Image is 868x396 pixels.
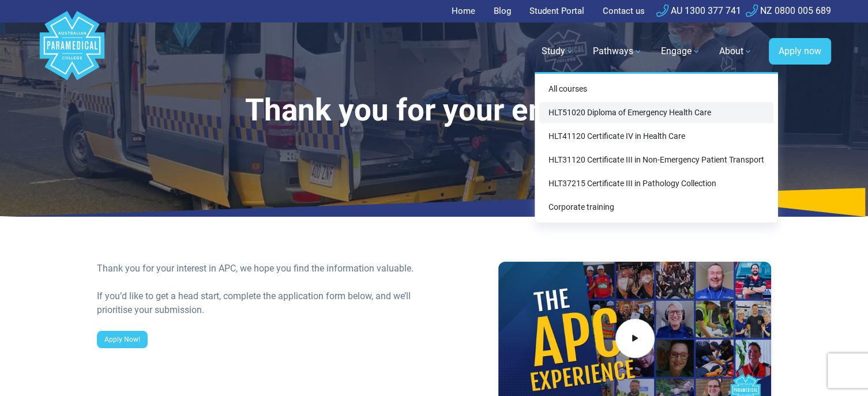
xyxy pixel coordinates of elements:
a: Apply Now! [97,331,148,348]
a: HLT31120 Certificate III in Non-Emergency Patient Transport [539,149,773,171]
a: Pathways [586,35,649,67]
a: AU 1300 377 741 [656,5,741,16]
a: Study [535,35,581,67]
a: Corporate training [539,197,773,218]
a: HLT37215 Certificate III in Pathology Collection [539,173,773,194]
a: NZ 0800 005 689 [746,5,831,16]
a: HLT51020 Diploma of Emergency Health Care [539,102,773,123]
div: If you’d like to get a head start, complete the application form below, and we’ll prioritise your... [97,289,427,317]
a: Apply now [769,38,831,65]
div: Study [535,72,778,222]
a: Australian Paramedical College [37,22,107,81]
a: HLT41120 Certificate IV in Health Care [539,126,773,147]
h1: Thank you for your enquiry! [97,92,772,129]
a: Engage [654,35,708,67]
div: Thank you for your interest in APC, we hope you find the information valuable. [97,262,427,276]
a: All courses [539,78,773,100]
a: About [712,35,760,67]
